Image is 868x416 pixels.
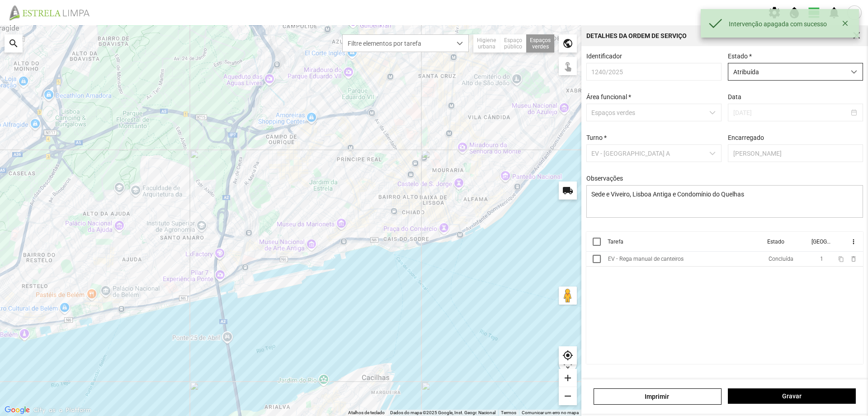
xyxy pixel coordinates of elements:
[343,35,451,52] span: Filtre elementos por tarefa
[845,63,863,80] div: dropdown trigger
[767,239,784,245] div: Estado
[728,63,845,80] span: Atribuída
[827,6,841,19] span: notifications
[586,33,687,39] div: Detalhes da Ordem de Serviço
[788,6,801,19] span: water_drop
[500,34,526,53] div: Espaço público
[522,410,579,415] a: Comunicar um erro no mapa
[807,6,821,19] span: view_day
[5,34,23,53] div: search
[586,53,622,60] label: Identificador
[849,255,857,263] span: delete_outline
[728,388,856,404] button: Gravar
[586,134,607,141] label: Turno *
[608,256,684,262] div: EV - Rega manual de canteiros
[451,35,469,52] div: dropdown trigger
[501,410,516,415] a: Termos (abre num novo separador)
[559,34,577,53] div: public
[473,34,500,53] div: Higiene urbana
[849,238,857,245] button: more_vert
[586,175,623,182] label: Observações
[768,256,793,262] div: Concluída
[559,369,577,387] div: add
[733,392,851,400] span: Gravar
[2,404,32,416] a: Abrir esta área no Google Maps (abre uma nova janela)
[811,239,830,245] div: [GEOGRAPHIC_DATA]
[768,6,781,19] span: settings
[729,20,839,28] div: Intervenção apagada com sucesso
[6,5,99,21] img: file
[559,287,577,305] button: Arraste o Pegman para o mapa para abrir o Street View
[728,93,741,100] label: Data
[559,182,577,200] div: local_shipping
[559,57,577,75] div: touch_app
[390,410,495,415] span: Dados do mapa ©2025 Google, Inst. Geogr. Nacional
[348,410,385,416] button: Atalhos de teclado
[559,346,577,364] div: my_location
[586,93,631,100] label: Área funcional *
[594,388,722,405] a: Imprimir
[559,387,577,405] div: remove
[838,256,844,262] span: content_copy
[728,134,764,141] label: Encarregado
[838,255,845,263] button: content_copy
[526,34,554,53] div: Espaços verdes
[820,256,823,262] span: 1
[2,404,32,416] img: Google
[608,239,623,245] div: Tarefa
[728,53,752,60] label: Estado *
